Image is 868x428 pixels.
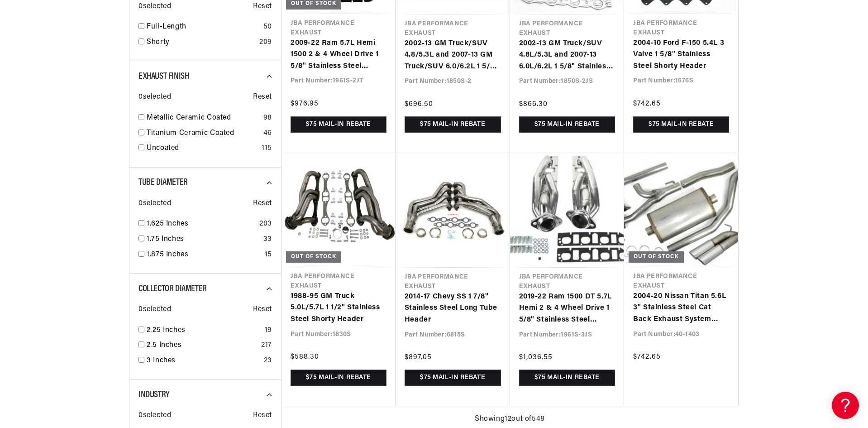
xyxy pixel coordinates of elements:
span: 0 selected [138,1,171,13]
span: Reset [253,91,272,103]
span: 0 selected [138,410,171,422]
a: Titanium Ceramic Coated [147,128,260,139]
span: Tube Diameter [138,178,188,187]
span: Showing 12 out of 548 [475,414,545,425]
a: 3 Inches [147,355,260,367]
span: Exhaust Finish [138,72,189,81]
a: 1.875 Inches [147,249,261,261]
a: 2002-13 GM Truck/SUV 4.8/5.3L and 2007-13 GM Truck/SUV 6.0/6.2L 1 5/8" Stainless Steel Shorty Header [405,38,501,73]
span: Industry [138,390,170,399]
a: Metallic Ceramic Coated [147,112,260,124]
span: Reset [253,410,272,422]
a: 1.625 Inches [147,218,256,230]
a: 2019-22 Ram 1500 DT 5.7L Hemi 2 & 4 Wheel Drive 1 5/8" Stainless Steel Shorty Header with Metalli... [519,291,615,326]
a: 2002-13 GM Truck/SUV 4.8L/5.3L and 2007-13 6.0L/6.2L 1 5/8" Stainless Steel Shorty Header with Me... [519,38,615,73]
div: 115 [262,143,272,154]
a: 1988-95 GM Truck 5.0L/5.7L 1 1/2" Stainless Steel Shorty Header [291,291,386,326]
a: Uncoated [147,143,258,154]
a: 2004-10 Ford F-150 5.4L 3 Valve 1 5/8" Stainless Steel Shorty Header [633,38,729,72]
span: 0 selected [138,198,171,210]
span: 0 selected [138,91,171,103]
div: 50 [263,21,272,33]
span: Reset [253,198,272,210]
div: 46 [263,128,272,139]
span: Collector Diameter [138,284,207,293]
a: 2009-22 Ram 5.7L Hemi 1500 2 & 4 Wheel Drive 1 5/8" Stainless Steel Shorty Header with Titanium C... [291,38,386,72]
div: 98 [263,112,272,124]
div: 217 [261,340,272,351]
span: 0 selected [138,304,171,316]
a: 2.5 Inches [147,340,258,351]
div: 23 [264,355,272,367]
div: 15 [265,249,272,261]
div: 19 [265,325,272,337]
span: Reset [253,304,272,316]
div: 209 [259,37,272,48]
a: 2.25 Inches [147,325,261,337]
div: 203 [259,218,272,230]
a: 1.75 Inches [147,234,260,245]
a: 2004-20 Nissan Titan 5.6L 3" Stainless Steel Cat Back Exhaust System with Dual 3 1/2" Tips Side R... [633,291,729,326]
a: Full-Length [147,21,260,33]
a: Shorty [147,37,256,48]
span: Reset [253,1,272,13]
a: 2014-17 Chevy SS 1 7/8" Stainless Steel Long Tube Header [405,291,501,326]
div: 33 [263,234,272,245]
